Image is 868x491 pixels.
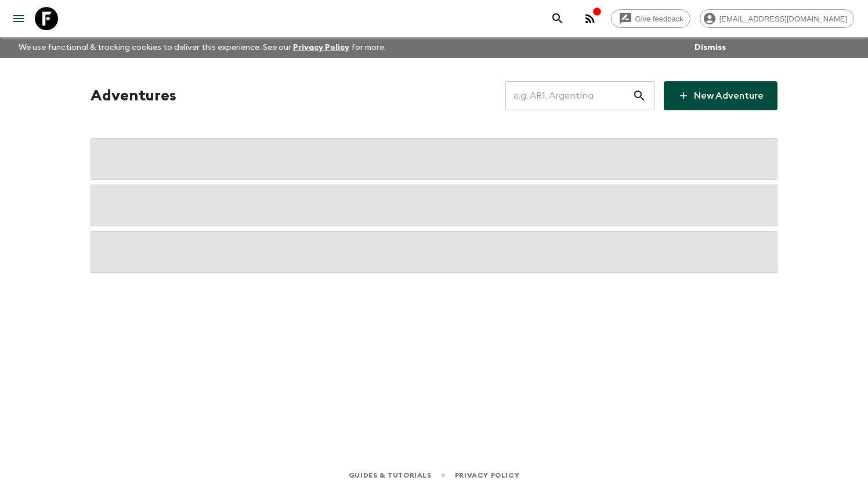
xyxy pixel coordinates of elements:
[713,15,853,23] span: [EMAIL_ADDRESS][DOMAIN_NAME]
[349,469,432,482] a: Guides & Tutorials
[7,7,30,30] button: menu
[455,469,519,482] a: Privacy Policy
[505,80,632,112] input: e.g. AR1, Argentina
[700,9,854,28] div: [EMAIL_ADDRESS][DOMAIN_NAME]
[293,44,349,52] a: Privacy Policy
[14,37,390,58] p: We use functional & tracking cookies to deliver this experience. See our for more.
[692,39,729,56] button: Dismiss
[611,9,690,28] a: Give feedback
[91,84,176,107] h1: Adventures
[546,7,569,30] button: search adventures
[629,15,690,23] span: Give feedback
[664,81,777,110] a: New Adventure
